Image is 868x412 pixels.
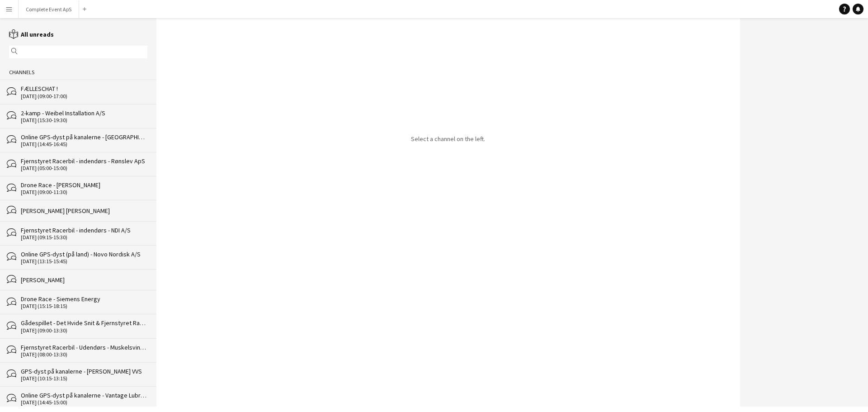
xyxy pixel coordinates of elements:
[21,250,147,258] div: Online GPS-dyst (på land) - Novo Nordisk A/S
[21,85,147,93] div: FÆLLESCHAT !
[21,327,147,334] div: [DATE] (09:00-13:30)
[21,181,147,189] div: Drone Race - [PERSON_NAME]
[21,157,147,165] div: Fjernstyret Racerbil - indendørs - Rønslev ApS
[21,276,147,284] div: [PERSON_NAME]
[21,351,147,358] div: [DATE] (08:00-13:30)
[19,0,79,18] button: Complete Event ApS
[21,226,147,234] div: Fjernstyret Racerbil - indendørs - NDI A/S
[21,234,147,241] div: [DATE] (09:15-15:30)
[21,165,147,171] div: [DATE] (05:00-15:00)
[21,133,147,141] div: Online GPS-dyst på kanalerne - [GEOGRAPHIC_DATA]
[21,117,147,123] div: [DATE] (15:30-19:30)
[21,375,147,382] div: [DATE] (10:15-13:15)
[21,303,147,309] div: [DATE] (15:15-18:15)
[21,258,147,265] div: [DATE] (13:15-15:45)
[21,109,147,117] div: 2-kamp - Weibel Installation A/S
[21,319,147,327] div: Gådespillet - Det Hvide Snit & Fjernstyret Racerbil - indendørs - [PERSON_NAME]
[21,207,147,215] div: [PERSON_NAME] [PERSON_NAME]
[21,399,147,406] div: [DATE] (14:45-15:00)
[9,30,54,38] a: All unreads
[21,343,147,351] div: Fjernstyret Racerbil - Udendørs - Muskelsvindfonden
[21,141,147,147] div: [DATE] (14:45-16:45)
[21,93,147,99] div: [DATE] (09:00-17:00)
[411,135,485,143] p: Select a channel on the left.
[21,367,147,375] div: GPS-dyst på kanalerne - [PERSON_NAME] VVS
[21,295,147,303] div: Drone Race - Siemens Energy
[21,391,147,399] div: Online GPS-dyst på kanalerne - Vantage Lubricants ApS
[21,189,147,195] div: [DATE] (09:00-11:30)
